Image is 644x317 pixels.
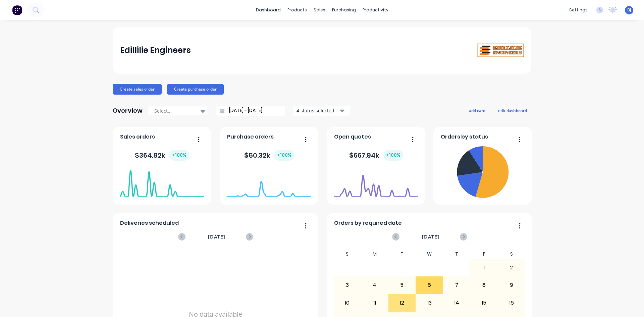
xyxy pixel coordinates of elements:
div: 4 [361,277,388,294]
div: products [284,5,310,15]
div: sales [310,5,329,15]
button: Create purchase order [167,84,224,95]
div: 2 [498,259,525,276]
div: 10 [334,295,361,311]
div: productivity [359,5,392,15]
div: $ 364.82k [135,150,189,161]
a: dashboard [253,5,284,15]
div: 14 [443,295,470,311]
span: Deliveries scheduled [120,219,179,227]
div: settings [566,5,591,15]
div: 15 [471,295,497,311]
div: purchasing [329,5,359,15]
div: + 100 % [383,150,403,161]
div: 5 [389,277,416,294]
div: 13 [416,295,443,311]
button: Create sales order [113,84,162,95]
div: 11 [361,295,388,311]
div: S [334,249,361,259]
div: 6 [416,277,443,294]
div: T [443,249,471,259]
div: M [361,249,388,259]
div: 12 [389,295,416,311]
span: Sales orders [120,133,155,141]
div: + 100 % [274,150,294,161]
span: Open quotes [334,133,371,141]
button: add card [465,106,490,115]
span: [DATE] [208,233,225,241]
div: T [388,249,416,259]
div: 3 [334,277,361,294]
div: S [498,249,525,259]
div: 16 [498,295,525,311]
div: 9 [498,277,525,294]
div: F [470,249,498,259]
div: + 100 % [169,150,189,161]
div: $ 50.32k [244,150,294,161]
span: Purchase orders [227,133,274,141]
span: Orders by status [441,133,488,141]
span: BJ [627,7,631,13]
div: $ 667.94k [349,150,403,161]
button: 4 status selected [293,106,350,116]
div: 8 [471,277,497,294]
button: edit dashboard [494,106,531,115]
div: W [416,249,443,259]
div: 7 [443,277,470,294]
div: Overview [113,104,143,117]
div: Edillilie Engineers [120,44,191,57]
img: Factory [12,5,22,15]
img: Edillilie Engineers [477,44,524,57]
div: 1 [471,259,497,276]
div: 4 status selected [297,107,339,114]
span: [DATE] [422,233,439,241]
